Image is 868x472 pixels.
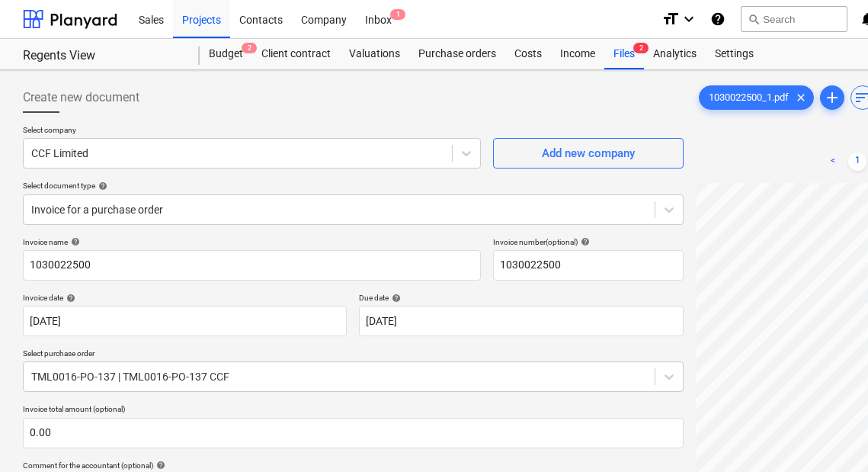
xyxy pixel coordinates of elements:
a: Purchase orders [409,39,505,69]
span: help [68,237,80,246]
a: Costs [505,39,551,69]
a: Client contract [252,39,340,69]
div: Add new company [542,143,635,163]
a: Income [551,39,604,69]
i: Knowledge base [710,10,725,28]
a: Settings [706,39,763,69]
span: help [95,181,107,191]
i: format_size [661,10,680,28]
a: Valuations [340,39,409,69]
div: 1030022500_1.pdf [699,85,814,110]
input: Invoice date not specified [23,306,347,336]
input: Invoice number [493,250,684,281]
a: Files2 [604,39,644,69]
p: Invoice total amount (optional) [23,404,684,417]
span: 2 [633,43,649,53]
a: Budget2 [200,39,252,69]
input: Invoice name [23,250,481,281]
span: 1 [390,9,405,20]
a: Previous page [824,153,842,171]
span: clear [792,88,810,107]
span: add [823,88,841,107]
p: Select purchase order [23,348,684,361]
span: help [63,294,75,303]
a: Analytics [644,39,706,69]
span: 2 [242,43,257,53]
span: help [578,237,590,246]
div: Invoice date [23,293,347,303]
button: Add new company [493,138,684,169]
p: Select company [23,125,481,138]
span: help [389,294,401,303]
span: 1030022500_1.pdf [700,92,798,104]
div: Budget [200,39,252,69]
div: Comment for the accountant (optional) [23,461,684,470]
div: Select document type [23,181,684,191]
i: keyboard_arrow_down [680,10,698,28]
a: Page 1 is your current page [848,153,866,171]
div: Files [604,39,644,69]
div: Invoice number (optional) [493,237,684,247]
span: help [153,461,165,470]
span: Create new document [23,88,139,107]
div: Due date [359,293,683,303]
iframe: Chat Widget [792,399,868,472]
div: Regents View [23,48,181,64]
span: search [748,13,760,25]
button: Search [741,6,847,32]
div: Invoice name [23,237,481,247]
input: Due date not specified [359,306,683,336]
input: Invoice total amount (optional) [23,418,684,448]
